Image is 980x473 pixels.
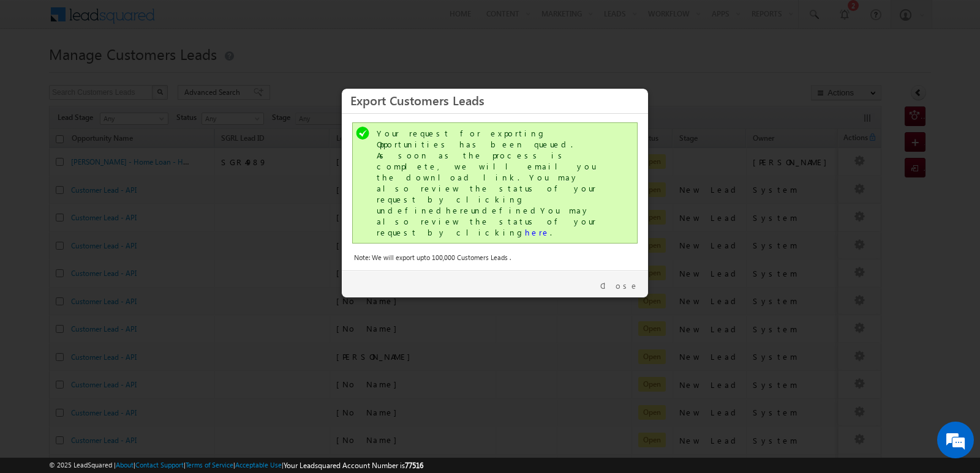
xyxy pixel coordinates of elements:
[49,460,423,471] span: © 2025 LeadSquared | | | | |
[116,461,134,469] a: About
[354,252,636,263] div: Note: We will export upto 100,000 Customers Leads .
[600,280,639,291] a: Close
[186,461,233,469] a: Terms of Service
[135,461,184,469] a: Contact Support
[525,227,550,237] a: here
[350,89,639,111] h3: Export Customers Leads
[405,461,423,470] span: 77516
[235,461,282,469] a: Acceptable Use
[377,128,616,238] div: Your request for exporting Opportunities has been queued. As soon as the process is complete, we ...
[284,461,423,470] span: Your Leadsquared Account Number is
